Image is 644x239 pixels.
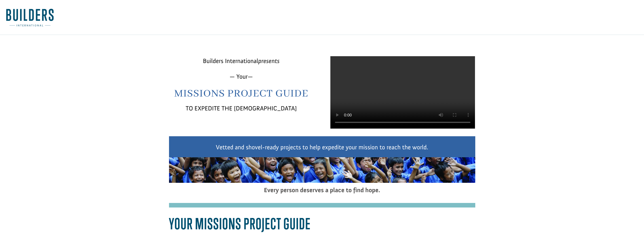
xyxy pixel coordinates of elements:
[186,104,297,112] span: TO EXPEDITE THE [DEMOGRAPHIC_DATA]
[264,186,380,194] span: Every person deserves a place to find hope.
[203,57,279,65] span: Builders International
[6,9,54,26] img: Builders International
[169,215,311,233] span: Your Missions Project Guide
[216,143,428,151] span: Vetted and shovel-ready projects to help expedite your mission to reach the world.
[258,57,279,65] em: presents
[174,87,308,100] span: Missions Project Guide
[229,73,253,80] span: — Your—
